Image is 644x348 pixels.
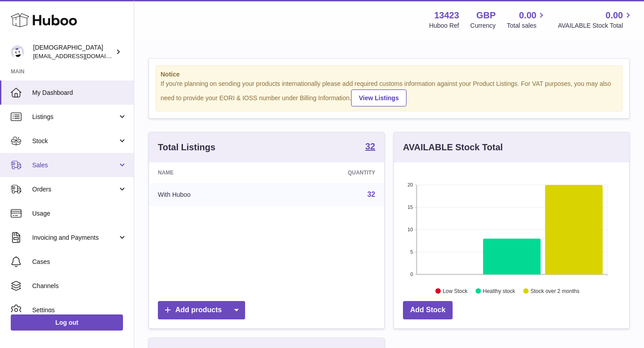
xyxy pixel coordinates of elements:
[403,141,503,153] h3: AVAILABLE Stock Total
[365,142,375,153] a: 32
[33,52,131,59] span: [EMAIL_ADDRESS][DOMAIN_NAME]
[443,288,468,294] text: Low Stock
[32,113,118,121] span: Listings
[158,141,216,153] h3: Total Listings
[434,9,459,21] strong: 13423
[32,137,118,145] span: Stock
[32,89,127,97] span: My Dashboard
[365,142,375,151] strong: 32
[407,182,413,187] text: 20
[429,21,459,30] div: Huboo Ref
[158,301,245,319] a: Add products
[407,204,413,210] text: 15
[407,227,413,232] text: 10
[32,209,127,218] span: Usage
[558,21,633,30] span: AVAILABLE Stock Total
[530,288,579,294] text: Stock over 2 months
[161,80,618,106] div: If you're planning on sending your products internationally please add required customs informati...
[367,191,375,198] a: 32
[410,249,413,255] text: 5
[403,301,453,319] a: Add Stock
[32,258,127,266] span: Cases
[33,43,114,60] div: [DEMOGRAPHIC_DATA]
[11,45,24,59] img: olgazyuz@outlook.com
[507,9,547,30] a: 0.00 Total sales
[32,306,127,314] span: Settings
[351,89,406,106] a: View Listings
[507,21,547,30] span: Total sales
[149,162,273,183] th: Name
[161,70,618,79] strong: Notice
[273,162,384,183] th: Quantity
[32,185,118,194] span: Orders
[32,161,118,170] span: Sales
[149,183,273,206] td: With Huboo
[558,9,633,30] a: 0.00 AVAILABLE Stock Total
[410,272,413,277] text: 0
[476,9,496,21] strong: GBP
[519,9,537,21] span: 0.00
[470,21,496,30] div: Currency
[11,314,123,331] a: Log out
[483,288,516,294] text: Healthy stock
[606,9,623,21] span: 0.00
[32,233,118,242] span: Invoicing and Payments
[32,282,127,290] span: Channels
